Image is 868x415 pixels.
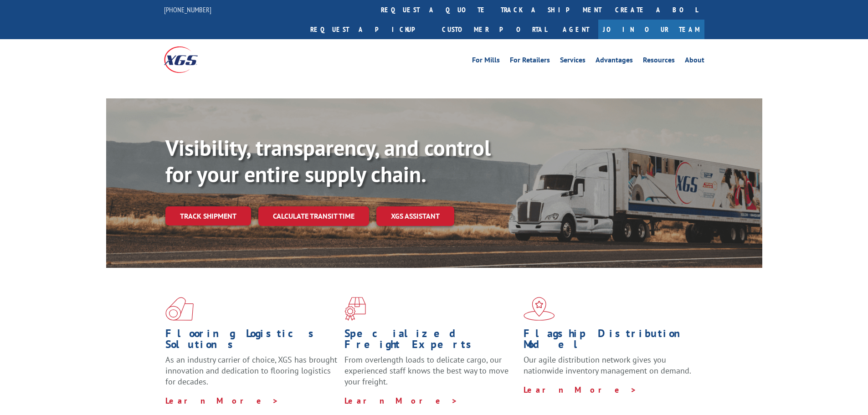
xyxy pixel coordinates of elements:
[524,328,696,354] h1: Flagship Distribution Model
[524,297,555,321] img: xgs-icon-flagship-distribution-model-red
[164,5,211,14] a: [PHONE_NUMBER]
[303,20,435,39] a: Request a pickup
[165,297,194,321] img: xgs-icon-total-supply-chain-intelligence-red
[344,297,366,321] img: xgs-icon-focused-on-flooring-red
[510,56,550,67] a: For Retailers
[258,206,369,226] a: Calculate transit time
[344,328,517,354] h1: Specialized Freight Experts
[524,384,637,395] a: Learn More >
[165,395,279,406] a: Learn More >
[376,206,454,226] a: XGS ASSISTANT
[435,20,554,39] a: Customer Portal
[165,133,491,188] b: Visibility, transparency, and control for your entire supply chain.
[344,354,517,395] p: From overlength loads to delicate cargo, our experienced staff knows the best way to move your fr...
[554,20,598,39] a: Agent
[596,56,633,67] a: Advantages
[165,354,337,387] span: As an industry carrier of choice, XGS has brought innovation and dedication to flooring logistics...
[685,56,704,67] a: About
[344,395,458,406] a: Learn More >
[165,206,251,225] a: Track shipment
[598,20,704,39] a: Join Our Team
[560,56,586,67] a: Services
[165,328,338,354] h1: Flooring Logistics Solutions
[643,56,675,67] a: Resources
[524,354,691,376] span: Our agile distribution network gives you nationwide inventory management on demand.
[472,56,500,67] a: For Mills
